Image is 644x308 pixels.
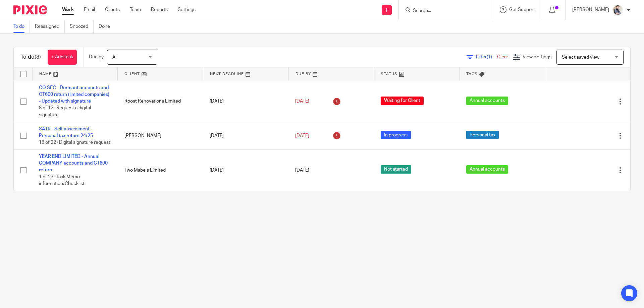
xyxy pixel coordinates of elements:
[48,50,77,65] a: + Add task
[295,168,309,173] span: [DATE]
[84,6,95,13] a: Email
[39,85,109,104] a: CO SEC - Dormant accounts and CT600 return (limited companies) - Updated with signature
[35,54,41,60] span: (3)
[112,55,117,60] span: All
[487,55,492,59] span: (1)
[509,7,535,12] span: Get Support
[39,154,108,173] a: YEAR END LIMITED - Annual COMPANY accounts and CT600 return
[562,55,599,60] span: Select saved view
[572,6,609,13] p: [PERSON_NAME]
[118,149,203,191] td: Two Mabels Limited
[13,20,30,33] a: To do
[13,5,47,14] img: Pixie
[497,55,508,59] a: Clear
[39,106,91,118] span: 8 of 12 · Request a digital signature
[39,127,93,138] a: SATR - Self assessment - Personal tax return 24/25
[381,97,424,105] span: Waiting for Client
[203,149,288,191] td: [DATE]
[39,175,85,186] span: 1 of 23 · Task Memo information/Checklist
[203,81,288,122] td: [DATE]
[412,8,473,14] input: Search
[151,6,168,13] a: Reports
[118,122,203,149] td: [PERSON_NAME]
[105,6,120,13] a: Clients
[99,20,115,33] a: Done
[466,97,508,105] span: Annual accounts
[295,99,309,104] span: [DATE]
[20,54,41,61] h1: To do
[523,55,551,59] span: View Settings
[35,20,65,33] a: Reassigned
[118,81,203,122] td: Roost Renovations Limited
[381,131,411,139] span: In progress
[130,6,141,13] a: Team
[476,55,497,59] span: Filter
[62,6,74,13] a: Work
[70,20,94,33] a: Snoozed
[466,165,508,174] span: Annual accounts
[203,122,288,149] td: [DATE]
[612,5,623,15] img: Pixie%2002.jpg
[178,6,196,13] a: Settings
[381,165,411,174] span: Not started
[89,54,104,60] p: Due by
[295,133,309,138] span: [DATE]
[466,131,499,139] span: Personal tax
[466,72,478,76] span: Tags
[39,140,110,145] span: 18 of 22 · Digital signature request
